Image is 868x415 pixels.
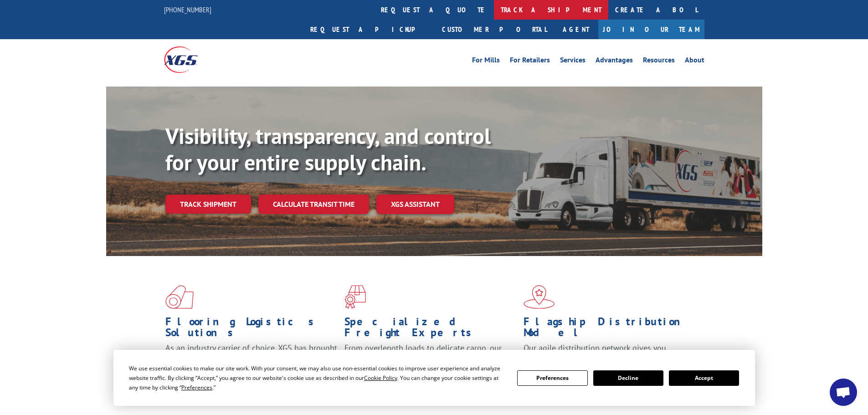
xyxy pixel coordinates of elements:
[303,20,435,39] a: Request a pickup
[598,20,704,39] a: Join Our Team
[830,379,857,406] div: Open chat
[643,56,675,67] a: Resources
[129,364,506,392] div: We use essential cookies to make our site work. With your consent, we may also use non-essential ...
[344,343,517,383] p: From overlength loads to delicate cargo, our experienced staff knows the best way to move your fr...
[517,370,587,386] button: Preferences
[113,350,755,406] div: Cookie Consent Prompt
[524,343,691,364] span: Our agile distribution network gives you nationwide inventory management on demand.
[165,343,337,375] span: As an industry carrier of choice, XGS has brought innovation and dedication to flooring logistics...
[165,316,338,343] h1: Flooring Logistics Solutions
[593,370,663,386] button: Decline
[165,122,491,176] b: Visibility, transparency, and control for your entire supply chain.
[258,195,369,214] a: Calculate transit time
[596,56,633,67] a: Advantages
[181,384,212,391] span: Preferences
[376,195,454,214] a: XGS ASSISTANT
[524,285,555,309] img: xgs-icon-flagship-distribution-model-red
[669,370,739,386] button: Accept
[560,56,586,67] a: Services
[344,316,517,343] h1: Specialized Freight Experts
[165,195,251,214] a: Track shipment
[510,56,550,67] a: For Retailers
[344,285,366,309] img: xgs-icon-focused-on-flooring-red
[524,316,696,343] h1: Flagship Distribution Model
[472,56,500,67] a: For Mills
[554,20,598,39] a: Agent
[165,285,194,309] img: xgs-icon-total-supply-chain-intelligence-red
[435,20,554,39] a: Customer Portal
[685,56,704,67] a: About
[164,5,211,14] a: [PHONE_NUMBER]
[364,374,397,382] span: Cookie Policy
